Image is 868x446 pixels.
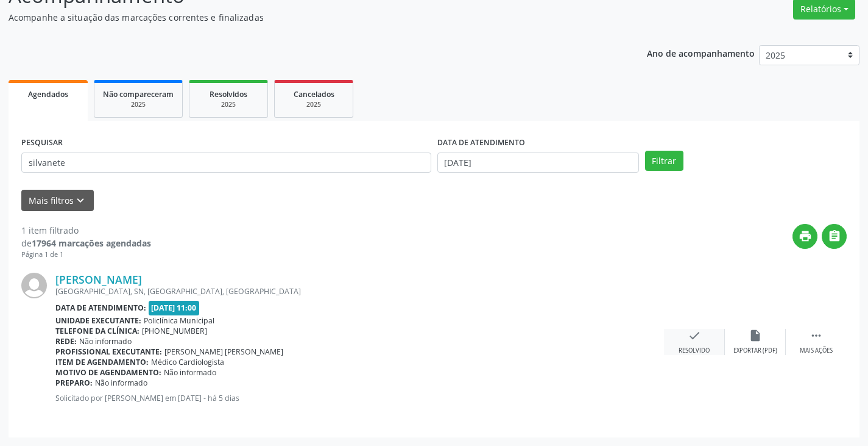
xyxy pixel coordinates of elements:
span: Não compareceram [103,89,174,99]
div: Página 1 de 1 [21,250,151,260]
b: Profissional executante: [55,347,162,357]
span: Não informado [95,378,147,388]
button: print [792,224,817,249]
span: Médico Cardiologista [151,357,224,367]
i:  [828,229,841,243]
b: Rede: [55,336,77,347]
label: PESQUISAR [21,134,63,153]
strong: 17964 marcações agendadas [32,237,151,249]
span: Não informado [79,336,132,347]
i: keyboard_arrow_down [74,194,87,207]
b: Data de atendimento: [55,303,146,313]
b: Unidade executante: [55,315,141,326]
button:  [822,224,847,249]
span: [PERSON_NAME] [PERSON_NAME] [164,347,283,357]
span: [PHONE_NUMBER] [142,326,207,336]
span: Agendados [28,89,68,99]
div: Exportar (PDF) [733,347,777,355]
span: [DATE] 11:00 [149,301,200,315]
div: 1 item filtrado [21,224,151,237]
label: DATA DE ATENDIMENTO [437,134,525,153]
b: Telefone da clínica: [55,326,139,336]
i: insert_drive_file [749,329,762,342]
a: [PERSON_NAME] [55,273,142,286]
i:  [810,329,823,342]
div: Resolvido [679,347,710,355]
p: Acompanhe a situação das marcações correntes e finalizadas [9,11,604,24]
i: print [799,229,812,243]
div: [GEOGRAPHIC_DATA], SN, [GEOGRAPHIC_DATA], [GEOGRAPHIC_DATA] [55,286,664,297]
span: Resolvidos [210,89,247,99]
img: img [21,273,47,298]
p: Ano de acompanhamento [647,45,755,60]
span: Cancelados [294,89,334,99]
div: Mais ações [800,347,833,355]
input: Selecione um intervalo [437,153,639,173]
button: Filtrar [645,151,683,171]
div: 2025 [283,100,344,109]
span: Policlínica Municipal [144,315,214,326]
button: Mais filtroskeyboard_arrow_down [21,190,94,211]
b: Motivo de agendamento: [55,367,161,378]
div: 2025 [198,100,259,109]
span: Não informado [164,367,216,378]
div: 2025 [103,100,174,109]
input: Nome, CNS [21,153,431,173]
i: check [688,329,701,342]
b: Item de agendamento: [55,357,149,367]
p: Solicitado por [PERSON_NAME] em [DATE] - há 5 dias [55,393,664,403]
b: Preparo: [55,378,93,388]
div: de [21,237,151,250]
